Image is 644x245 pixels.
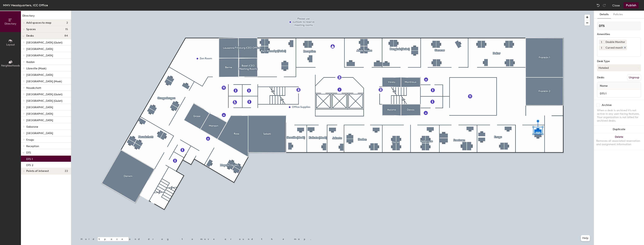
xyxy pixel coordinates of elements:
span: [GEOGRAPHIC_DATA] [26,106,53,109]
span: [GEOGRAPHIC_DATA] (Quiet) [26,41,62,44]
span: 1 [601,46,602,50]
span: Gaborone [26,125,38,128]
button: 1 [599,40,604,45]
div: Desk Type [597,60,641,63]
span: [GEOGRAPHIC_DATA] (Quiet) [26,93,62,96]
button: Duplicate [594,126,644,133]
div: Archive [602,104,612,107]
span: Nouakchott [26,86,41,90]
span: Desks [26,34,34,37]
span: Ibadan [26,60,35,64]
button: Policies [611,11,625,18]
span: Name [598,82,610,89]
span: [GEOGRAPHIC_DATA] [26,54,53,57]
input: Unnamed desk [598,91,640,96]
span: 22 [65,170,68,173]
div: When a desk is archived it's not active in any user-facing features. Your organization is not bil... [597,109,641,122]
img: Redo [602,3,606,7]
span: [GEOGRAPHIC_DATA] (Mask) [26,80,62,83]
button: Details [597,11,611,18]
span: Add spaces to map [26,21,52,24]
span: Points of interest [26,170,49,173]
span: Directory [5,22,16,25]
div: Removes all associated reservation and assignment information [596,139,642,146]
button: Ungroup [627,74,641,81]
button: Close [612,2,620,8]
span: Spaces [26,28,36,31]
span: DTS [26,151,31,154]
p: DTS 2 [26,163,33,167]
span: [GEOGRAPHIC_DATA] [26,47,53,51]
button: Help [581,235,590,241]
div: MMV Headquarters, ICC Office [3,3,48,8]
span: [GEOGRAPHIC_DATA] (Quiet) [26,99,62,102]
span: [GEOGRAPHIC_DATA] [26,73,53,77]
span: Reception [26,145,39,148]
span: Enugu [26,138,34,141]
span: Layout [6,43,15,46]
img: Undo [596,3,600,7]
span: [GEOGRAPHIC_DATA] [26,132,53,135]
div: Double Monitor [604,40,627,45]
button: Hoteled [597,64,641,71]
span: Libreville (Mask) [26,67,46,70]
p: DTS 1 [26,156,33,161]
div: Desks [597,76,604,79]
span: Neighborhoods [1,64,20,67]
span: 84 [64,34,68,37]
span: [GEOGRAPHIC_DATA] [26,112,53,115]
button: 1 [599,45,604,50]
div: Amenities [597,33,641,36]
div: Curved monitor [604,45,627,50]
span: [GEOGRAPHIC_DATA] [26,119,53,122]
span: 2 [66,21,68,24]
span: 1 [601,40,602,44]
h1: Directory [21,14,71,20]
button: DeleteRemoves all associated reservation and assignment information [594,133,644,150]
span: 15 [65,28,68,31]
button: Publish [624,2,639,8]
